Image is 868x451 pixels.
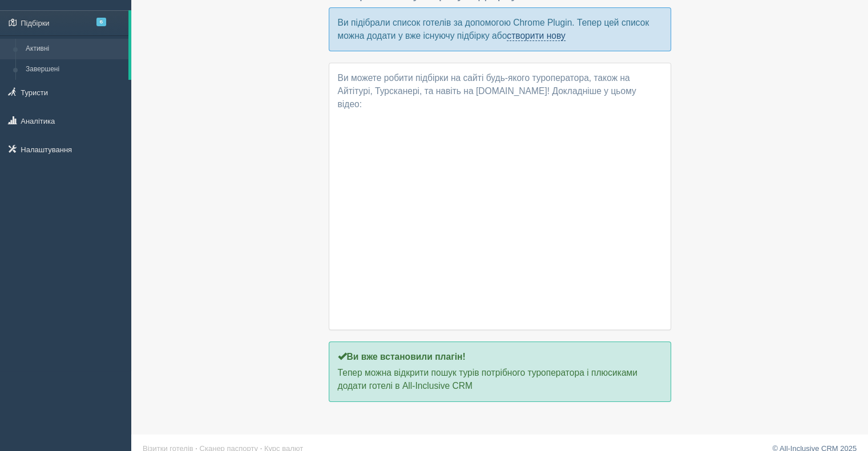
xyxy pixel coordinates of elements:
[338,351,662,364] p: Ви вже встановили плагін!
[338,367,662,393] p: Тепер можна відкрити пошук турів потрібного туроператора і плюсиками додати готелі в All-Inclusiv...
[21,59,128,80] a: Завершені
[329,7,671,52] p: Ви підібрали список готелів за допомогою Chrome Plugin. Тепер цей список можна додати у вже існую...
[21,39,128,59] a: Активні
[96,18,106,26] span: 6
[507,31,565,41] a: створити нову
[338,72,662,111] p: Ви можете робити підбірки на сайті будь-якого туроператора, також на Айтітурі, Турсканері, та нав...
